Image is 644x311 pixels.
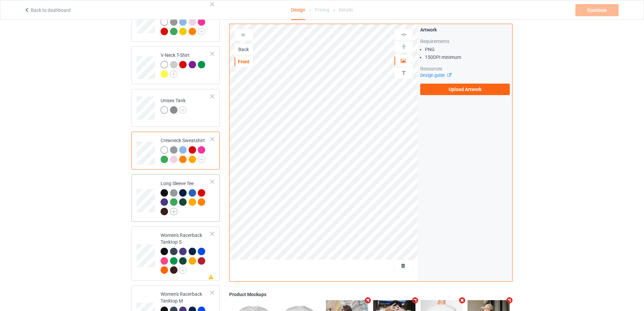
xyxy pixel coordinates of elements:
div: Long Sleeve Tee [132,174,220,222]
li: PNG [425,46,510,53]
div: Women's Racerback Tanktop S [132,226,220,281]
img: svg+xml;base64,PD94bWwgdmVyc2lvbj0iMS4wIiBlbmNvZGluZz0iVVRGLTgiPz4KPHN2ZyB3aWR0aD0iMjJweCIgaGVpZ2... [198,156,205,163]
img: heather_texture.png [170,106,177,114]
i: Remove mockup [364,297,372,304]
div: Requirements [420,38,510,45]
img: svg+xml;base64,PD94bWwgdmVyc2lvbj0iMS4wIiBlbmNvZGluZz0iVVRGLTgiPz4KPHN2ZyB3aWR0aD0iMjJweCIgaGVpZ2... [198,28,205,35]
div: Front [235,58,253,65]
div: Unisex Tank [161,97,187,113]
div: Details [339,0,353,19]
img: svg+xml;base64,PD94bWwgdmVyc2lvbj0iMS4wIiBlbmNvZGluZz0iVVRGLTgiPz4KPHN2ZyB3aWR0aD0iMjJweCIgaGVpZ2... [170,208,177,215]
div: Resources [420,65,510,72]
i: Remove mockup [411,297,419,304]
div: Design [291,0,305,20]
div: Artwork [420,26,510,33]
label: Upload Artwork [420,84,510,95]
div: Product Mockups [229,291,512,298]
div: Back [235,46,253,53]
i: Remove mockup [458,297,467,304]
div: [DEMOGRAPHIC_DATA] T-Shirt [161,2,211,35]
a: Back to dashboard [24,7,71,13]
a: Design guide [420,73,451,78]
div: Crewneck Sweatshirt [132,132,220,170]
img: svg+xml;base64,PD94bWwgdmVyc2lvbj0iMS4wIiBlbmNvZGluZz0iVVRGLTgiPz4KPHN2ZyB3aWR0aD0iMjJweCIgaGVpZ2... [179,106,187,114]
div: Unisex Tank [132,89,220,127]
img: svg+xml;base64,PD94bWwgdmVyc2lvbj0iMS4wIiBlbmNvZGluZz0iVVRGLTgiPz4KPHN2ZyB3aWR0aD0iMjJweCIgaGVpZ2... [179,267,187,274]
img: svg%3E%0A [401,70,407,76]
div: V-Neck T-Shirt [132,46,220,84]
div: Long Sleeve Tee [161,180,211,215]
i: Remove mockup [505,297,514,304]
div: Crewneck Sweatshirt [161,137,211,162]
img: svg%3E%0A [401,43,407,50]
div: V-Neck T-Shirt [161,52,211,77]
li: 150 DPI minimum [425,54,510,61]
img: svg+xml;base64,PD94bWwgdmVyc2lvbj0iMS4wIiBlbmNvZGluZz0iVVRGLTgiPz4KPHN2ZyB3aWR0aD0iMjJweCIgaGVpZ2... [170,70,177,78]
img: svg%3E%0A [401,31,407,38]
div: Women's Racerback Tanktop S [161,232,211,273]
div: Pricing [315,0,329,19]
